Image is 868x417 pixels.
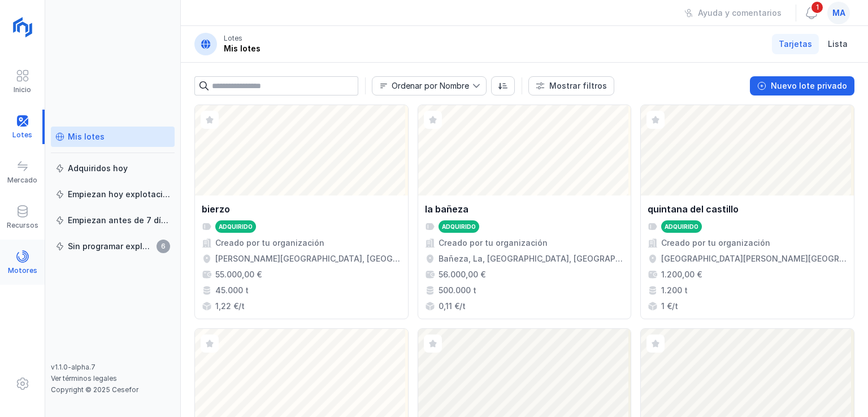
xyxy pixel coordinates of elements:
[661,301,678,312] div: 1 €/t
[7,221,38,230] div: Recursos
[215,269,262,280] div: 55.000,00 €
[8,13,37,41] img: logoRight.svg
[640,105,854,319] a: quintana del castilloAdquiridoCreado por tu organización[GEOGRAPHIC_DATA][PERSON_NAME][GEOGRAPHIC...
[439,237,548,249] div: Creado por tu organización
[215,253,401,264] div: [PERSON_NAME][GEOGRAPHIC_DATA], [GEOGRAPHIC_DATA], [GEOGRAPHIC_DATA]
[51,374,117,383] a: Ver términos legales
[528,76,614,95] button: Mostrar filtros
[157,240,170,253] span: 6
[372,77,472,95] span: Nombre
[51,184,175,205] a: Empiezan hoy explotación
[224,43,261,54] div: Mis lotes
[439,285,476,296] div: 500.000 t
[68,189,170,200] div: Empiezan hoy explotación
[779,38,812,50] span: Tarjetas
[439,253,624,264] div: Bañeza, La, [GEOGRAPHIC_DATA], [GEOGRAPHIC_DATA], [GEOGRAPHIC_DATA]
[425,202,468,216] div: la bañeza
[194,105,409,319] a: bierzoAdquiridoCreado por tu organización[PERSON_NAME][GEOGRAPHIC_DATA], [GEOGRAPHIC_DATA], [GEOG...
[68,131,105,142] div: Mis lotes
[828,38,848,50] span: Lista
[661,253,847,264] div: [GEOGRAPHIC_DATA][PERSON_NAME][GEOGRAPHIC_DATA], [GEOGRAPHIC_DATA], [GEOGRAPHIC_DATA]
[549,80,607,92] div: Mostrar filtros
[14,85,31,94] div: Inicio
[51,127,175,147] a: Mis lotes
[810,1,824,14] span: 1
[215,285,249,296] div: 45.000 t
[68,215,170,226] div: Empiezan antes de 7 días
[439,301,466,312] div: 0,11 €/t
[51,210,175,231] a: Empiezan antes de 7 días
[215,237,324,249] div: Creado por tu organización
[442,223,476,231] div: Adquirido
[661,285,688,296] div: 1.200 t
[772,34,819,54] a: Tarjetas
[7,176,37,185] div: Mercado
[439,269,485,280] div: 56.000,00 €
[771,80,847,92] div: Nuevo lote privado
[51,363,175,372] div: v1.1.0-alpha.7
[698,7,782,19] div: Ayuda y comentarios
[832,7,845,19] span: ma
[68,241,153,252] div: Sin programar explotación
[219,223,253,231] div: Adquirido
[215,301,245,312] div: 1,22 €/t
[51,385,175,394] div: Copyright © 2025 Cesefor
[224,34,242,43] div: Lotes
[8,266,37,275] div: Motores
[661,269,702,280] div: 1.200,00 €
[648,202,739,216] div: quintana del castillo
[750,76,854,95] button: Nuevo lote privado
[821,34,854,54] a: Lista
[392,82,469,90] div: Ordenar por Nombre
[661,237,770,249] div: Creado por tu organización
[51,236,175,257] a: Sin programar explotación6
[202,202,230,216] div: bierzo
[51,158,175,179] a: Adquiridos hoy
[677,3,789,23] button: Ayuda y comentarios
[418,105,632,319] a: la bañezaAdquiridoCreado por tu organizaciónBañeza, La, [GEOGRAPHIC_DATA], [GEOGRAPHIC_DATA], [GE...
[665,223,698,231] div: Adquirido
[68,163,128,174] div: Adquiridos hoy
